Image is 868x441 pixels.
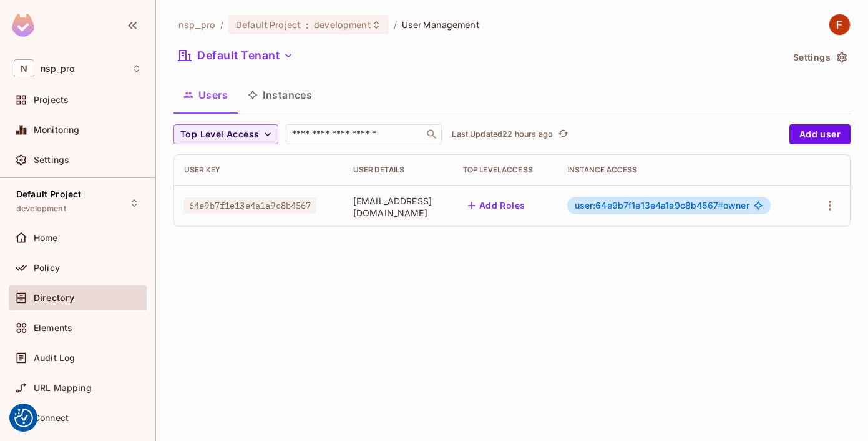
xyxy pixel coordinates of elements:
[34,293,74,303] span: Directory
[34,323,72,333] span: Elements
[184,165,333,175] div: User Key
[34,233,58,243] span: Home
[34,353,75,363] span: Audit Log
[558,128,568,141] span: refresh
[718,200,723,211] span: #
[180,127,259,142] span: Top Level Access
[305,20,310,30] span: :
[353,165,443,175] div: User Details
[14,409,33,427] button: Consent Preferences
[34,95,69,105] span: Projects
[16,189,81,199] span: Default Project
[173,124,278,144] button: Top Level Access
[173,46,298,66] button: Default Tenant
[34,155,69,165] span: Settings
[220,19,223,31] li: /
[314,19,371,31] span: development
[463,165,547,175] div: Top Level Access
[173,79,238,111] button: Users
[394,19,397,31] li: /
[452,129,553,139] p: Last Updated 22 hours ago
[34,125,80,135] span: Monitoring
[184,197,316,214] span: 64e9b7f1e13e4a1a9c8b4567
[402,19,480,31] span: User Management
[34,413,69,423] span: Connect
[34,263,60,273] span: Policy
[16,204,66,214] span: development
[788,47,851,67] button: Settings
[178,19,215,31] span: the active workspace
[238,79,322,111] button: Instances
[463,196,530,216] button: Add Roles
[236,19,301,31] span: Default Project
[353,195,443,219] span: [EMAIL_ADDRESS][DOMAIN_NAME]
[829,14,850,35] img: Felipe Kharaba
[575,200,724,211] span: user:64e9b7f1e13e4a1a9c8b4567
[567,165,796,175] div: Instance Access
[553,127,570,142] span: Click to refresh data
[14,409,33,427] img: Revisit consent button
[41,64,74,74] span: Workspace: nsp_pro
[14,59,34,77] span: N
[12,14,34,37] img: SReyMgAAAABJRU5ErkJggg==
[555,127,570,142] button: refresh
[34,383,92,393] span: URL Mapping
[575,201,749,211] span: owner
[789,124,851,144] button: Add user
